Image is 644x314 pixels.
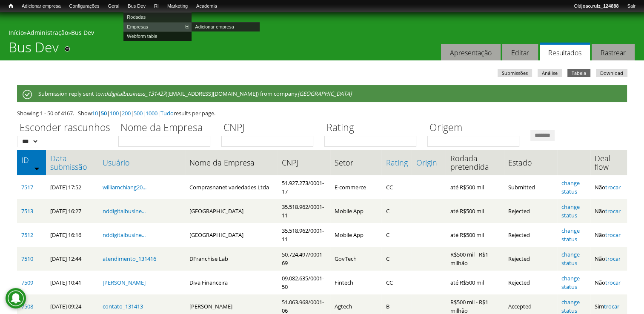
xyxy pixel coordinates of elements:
td: 35.518.962/0001-11 [278,223,330,247]
a: Tabela [567,69,590,77]
th: Rodada pretendida [446,150,504,175]
a: 1000 [146,109,157,117]
td: C [381,247,412,271]
td: R$500 mil - R$1 milhão [446,247,504,271]
td: Rejected [504,247,557,271]
td: DFranchise Lab [185,247,277,271]
a: 7513 [21,207,33,215]
a: trocar [605,231,621,239]
td: Comprasnanet variedades Ltda [185,175,277,199]
a: trocar [605,279,621,286]
a: trocar [605,183,621,191]
em: [GEOGRAPHIC_DATA] [298,90,352,97]
a: 200 [122,109,131,117]
a: Tudo [160,109,174,117]
label: Origem [427,120,525,136]
a: 7508 [21,303,33,310]
td: 09.082.635/0001-50 [278,271,330,294]
th: Nome da Empresa [185,150,277,175]
a: Adicionar empresa [17,2,65,11]
strong: joao.ruiz_124888 [581,3,619,9]
td: Rejected [504,271,557,294]
a: Download [596,69,627,77]
a: change status [561,274,580,291]
a: Academia [192,2,221,11]
td: até R$500 mil [446,271,504,294]
em: nddigitalbusiness_131427 [101,90,166,97]
a: Geral [103,2,123,11]
td: Não [590,175,627,199]
a: 10 [92,109,98,117]
a: 500 [134,109,143,117]
th: CNPJ [278,150,330,175]
td: até R$500 mil [446,175,504,199]
a: williamchiang20... [103,183,146,191]
a: Sair [623,2,640,11]
a: nddigitalbusine... [103,207,146,215]
td: [GEOGRAPHIC_DATA] [185,223,277,247]
a: Olájoao.ruiz_124888 [570,2,623,11]
td: E-commerce [330,175,381,199]
td: Mobile App [330,199,381,223]
a: ID [21,156,42,164]
a: Início [9,29,24,37]
a: Submissões [498,69,532,77]
a: Usuário [103,158,181,167]
td: [GEOGRAPHIC_DATA] [185,199,277,223]
a: Administração [27,29,68,37]
div: Submission reply sent to ([EMAIL_ADDRESS][DOMAIN_NAME]) from company [17,85,627,102]
a: trocar [605,255,621,263]
h1: Bus Dev [9,39,59,60]
a: Rating [386,158,407,167]
a: contato_131413 [103,303,143,310]
a: change status [561,251,580,267]
td: C [381,199,412,223]
td: CC [381,175,412,199]
a: 7512 [21,231,33,239]
td: Mobile App [330,223,381,247]
label: CNPJ [221,120,319,136]
td: 51.927.273/0001-17 [278,175,330,199]
img: ordem crescente [34,166,40,171]
a: 7510 [21,255,33,263]
label: Nome da Empresa [118,120,216,136]
a: 50 [101,109,107,117]
td: Não [590,247,627,271]
span: Início [9,3,13,9]
td: [DATE] 17:52 [46,175,99,199]
a: 7509 [21,279,33,286]
a: Rastrear [592,44,635,61]
a: 7517 [21,183,33,191]
th: Setor [330,150,381,175]
label: Esconder rascunhos [17,120,113,136]
a: [PERSON_NAME] [103,279,146,286]
a: 100 [110,109,119,117]
td: [DATE] 12:44 [46,247,99,271]
a: nddigitalbusine... [103,231,146,239]
td: GovTech [330,247,381,271]
div: Showing 1 - 50 of 4167. Show | | | | | | results per page. [17,109,627,117]
th: Estado [504,150,557,175]
td: [DATE] 16:27 [46,199,99,223]
td: até R$500 mil [446,199,504,223]
a: Apresentação [441,44,501,61]
a: Início [4,2,17,10]
td: CC [381,271,412,294]
label: Rating [324,120,422,136]
td: 50.724.497/0001-69 [278,247,330,271]
a: Origin [416,158,441,167]
td: até R$500 mil [446,223,504,247]
td: Não [590,271,627,294]
td: [DATE] 10:41 [46,271,99,294]
a: Análise [538,69,562,77]
td: [DATE] 16:16 [46,223,99,247]
a: Resultados [540,43,590,61]
a: RI [150,2,163,11]
a: Editar [502,44,538,61]
a: atendimento_131416 [103,255,156,263]
th: Deal flow [590,150,627,175]
td: Submitted [504,175,557,199]
a: Marketing [163,2,192,11]
td: Fintech [330,271,381,294]
a: change status [561,227,580,243]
